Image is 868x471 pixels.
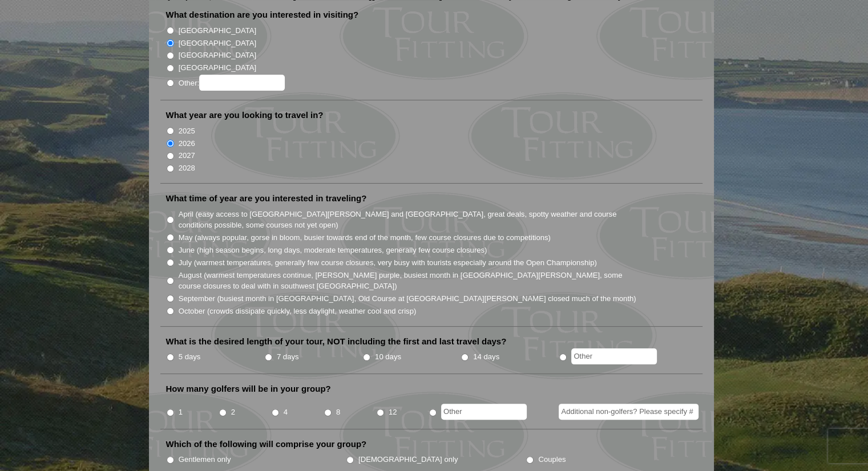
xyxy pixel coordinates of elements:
label: 4 [284,407,288,418]
label: Couples [538,454,566,465]
label: 8 [336,407,340,418]
label: September (busiest month in [GEOGRAPHIC_DATA], Old Course at [GEOGRAPHIC_DATA][PERSON_NAME] close... [179,293,636,304]
label: How many golfers will be in your group? [166,383,331,395]
label: 2025 [179,125,195,137]
label: 12 [389,407,397,418]
input: Other [441,404,527,420]
input: Other: [199,75,285,91]
label: 2026 [179,138,195,149]
label: 2 [231,407,235,418]
label: 10 days [375,351,401,363]
label: [GEOGRAPHIC_DATA] [179,38,256,49]
label: 7 days [277,351,299,363]
label: August (warmest temperatures continue, [PERSON_NAME] purple, busiest month in [GEOGRAPHIC_DATA][P... [179,270,637,292]
label: July (warmest temperatures, generally few course closures, very busy with tourists especially aro... [179,257,597,269]
label: April (easy access to [GEOGRAPHIC_DATA][PERSON_NAME] and [GEOGRAPHIC_DATA], great deals, spotty w... [179,209,637,231]
label: [GEOGRAPHIC_DATA] [179,25,256,36]
label: June (high season begins, long days, moderate temperatures, generally few course closures) [179,245,487,256]
label: 14 days [473,351,499,363]
label: May (always popular, gorse in bloom, busier towards end of the month, few course closures due to ... [179,232,551,243]
label: Gentlemen only [179,454,231,465]
label: Which of the following will comprise your group? [166,438,367,450]
label: What time of year are you interested in traveling? [166,193,367,204]
label: [GEOGRAPHIC_DATA] [179,62,256,74]
label: What destination are you interested in visiting? [166,9,359,21]
label: [GEOGRAPHIC_DATA] [179,50,256,61]
label: 1 [179,407,183,418]
label: What year are you looking to travel in? [166,109,324,121]
label: 2028 [179,163,195,174]
label: What is the desired length of your tour, NOT including the first and last travel days? [166,336,507,347]
label: Other: [179,75,285,91]
label: [DEMOGRAPHIC_DATA] only [358,454,458,465]
input: Other [571,348,657,364]
label: 2027 [179,150,195,161]
label: 5 days [179,351,201,363]
label: October (crowds dissipate quickly, less daylight, weather cool and crisp) [179,306,417,317]
input: Additional non-golfers? Please specify # [559,404,699,420]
